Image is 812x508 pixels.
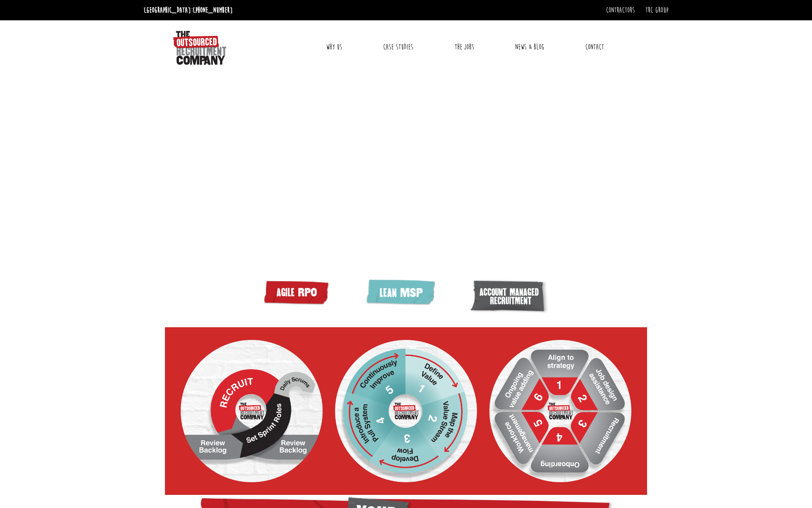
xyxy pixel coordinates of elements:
[262,279,334,306] img: Agile RPO
[448,36,480,58] a: The Jobs
[173,31,226,65] img: The Outsourced Recruitment Company
[193,6,233,15] a: [PHONE_NUMBER]
[470,279,550,315] img: Account managed recruitment
[606,6,635,15] a: Contractors
[181,340,323,482] img: Agile RPO
[377,36,420,58] a: Case Studies
[509,36,551,58] a: News & Blog
[364,279,440,308] img: lean MSP
[579,36,610,58] a: Contact
[320,36,348,58] a: Why Us
[489,340,631,482] img: Account Managed Recruitment
[142,3,235,17] li: [GEOGRAPHIC_DATA]:
[335,340,477,482] img: Lean MSP
[645,6,668,15] a: TRC Group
